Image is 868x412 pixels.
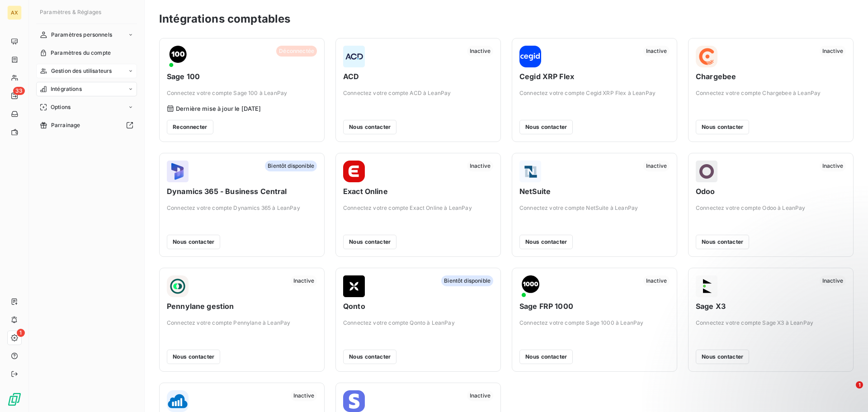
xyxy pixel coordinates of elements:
[167,120,213,134] button: Reconnecter
[51,49,111,57] span: Paramètres du compte
[837,381,859,403] iframe: Intercom live chat
[167,319,317,327] span: Connectez votre compte Pennylane à LeanPay
[167,350,220,364] button: Nous contacter
[643,275,670,286] span: Inactive
[51,103,71,111] span: Options
[696,301,846,312] span: Sage X3
[519,46,541,67] img: Cegid XRP Flex logo
[343,46,365,67] img: ACD logo
[343,350,396,364] button: Nous contacter
[7,5,22,20] div: AX
[36,118,137,133] a: Parrainage
[696,89,846,97] span: Connectez votre compte Chargebee à LeanPay
[441,275,493,286] span: Bientôt disponible
[36,46,137,60] a: Paramètres du compte
[167,161,189,182] img: Dynamics 365 - Business Central logo
[519,301,670,312] span: Sage FRP 1000
[519,120,573,134] button: Nous contacter
[291,275,317,286] span: Inactive
[696,46,717,67] img: Chargebee logo
[276,46,317,57] span: Déconnectée
[343,390,365,412] img: Stripe Billing logo
[696,161,717,182] img: Odoo logo
[519,204,670,212] span: Connectez votre compte NetSuite à LeanPay
[519,350,573,364] button: Nous contacter
[13,87,25,95] span: 33
[291,390,317,401] span: Inactive
[343,186,493,197] span: Exact Online
[696,71,846,82] span: Chargebee
[696,186,846,197] span: Odoo
[167,46,189,67] img: Sage 100 logo
[167,204,317,212] span: Connectez votre compte Dynamics 365 à LeanPay
[343,89,493,97] span: Connectez votre compte ACD à LeanPay
[519,275,541,297] img: Sage FRP 1000 logo
[265,161,317,171] span: Bientôt disponible
[176,105,261,112] span: Dernière mise à jour le [DATE]
[343,120,396,134] button: Nous contacter
[167,71,317,82] span: Sage 100
[519,71,670,82] span: Cegid XRP Flex
[696,319,846,327] span: Connectez votre compte Sage X3 à LeanPay
[343,204,493,212] span: Connectez votre compte Exact Online à LeanPay
[167,301,317,312] span: Pennylane gestion
[519,89,670,97] span: Connectez votre compte Cegid XRP Flex à LeanPay
[159,11,290,27] h3: Intégrations comptables
[519,186,670,197] span: NetSuite
[51,85,82,93] span: Intégrations
[343,235,396,249] button: Nous contacter
[51,67,112,75] span: Gestion des utilisateurs
[856,381,863,388] span: 1
[696,235,749,249] button: Nous contacter
[687,324,868,388] iframe: Intercom notifications message
[167,390,189,412] img: Sellsy logo
[343,301,493,312] span: Qonto
[51,121,80,129] span: Parrainage
[167,275,189,297] img: Pennylane gestion logo
[17,329,25,337] span: 1
[343,71,493,82] span: ACD
[820,161,846,171] span: Inactive
[696,120,749,134] button: Nous contacter
[7,392,22,407] img: Logo LeanPay
[40,9,101,15] span: Paramètres & Réglages
[696,275,717,297] img: Sage X3 logo
[643,46,670,57] span: Inactive
[167,89,317,97] span: Connectez votre compte Sage 100 à LeanPay
[343,319,493,327] span: Connectez votre compte Qonto à LeanPay
[467,46,493,57] span: Inactive
[467,390,493,401] span: Inactive
[519,161,541,182] img: NetSuite logo
[820,46,846,57] span: Inactive
[519,235,573,249] button: Nous contacter
[343,161,365,182] img: Exact Online logo
[696,204,846,212] span: Connectez votre compte Odoo à LeanPay
[167,235,220,249] button: Nous contacter
[343,275,365,297] img: Qonto logo
[519,319,670,327] span: Connectez votre compte Sage 1000 à LeanPay
[820,275,846,286] span: Inactive
[167,186,317,197] span: Dynamics 365 - Business Central
[467,161,493,171] span: Inactive
[51,31,112,39] span: Paramètres personnels
[643,161,670,171] span: Inactive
